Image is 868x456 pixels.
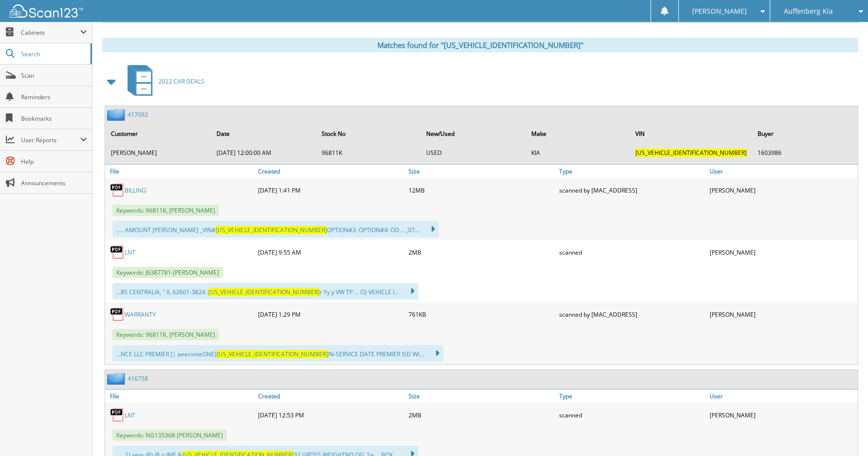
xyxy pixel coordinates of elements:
[557,242,707,262] div: scanned
[112,430,227,441] span: Keywords: NG135368-[PERSON_NAME]
[784,8,833,14] span: Auffenberg Kia
[557,304,707,324] div: scanned by [MAC_ADDRESS]
[256,165,406,178] a: Created
[112,221,439,238] div: ..... AMOUNT [PERSON_NAME] _VIN# OPTION#3: OPTION#4: OD ... ,07...
[256,390,406,403] a: Created
[21,136,80,144] span: User Reports
[106,145,211,161] td: [PERSON_NAME]
[212,124,315,144] th: Date
[526,145,630,161] td: KIA
[692,8,747,14] span: [PERSON_NAME]
[707,405,858,425] div: [PERSON_NAME]
[753,124,857,144] th: Buyer
[256,242,406,262] div: [DATE] 9:55 AM
[256,304,406,324] div: [DATE] 1:29 PM
[102,38,858,52] div: Matches found for "[US_VEHICLE_IDENTIFICATION_NUMBER]"
[128,110,148,119] a: 417092
[125,310,156,319] a: WARRANTY
[421,124,525,144] th: New/Used
[406,405,557,425] div: 2MB
[819,409,868,456] iframe: Chat Widget
[128,374,148,383] a: 416758
[122,62,204,101] a: 2022 CAR DEALS
[125,411,135,419] a: LNT
[208,288,320,296] span: [US_VEHICLE_IDENTIFICATION_NUMBER]
[406,165,557,178] a: Size
[21,71,87,80] span: Scan
[112,267,223,278] span: Keywords: J6387781-[PERSON_NAME]
[10,4,83,18] img: scan123-logo-white.svg
[216,226,327,234] span: [US_VEHICLE_IDENTIFICATION_NUMBER]
[110,183,125,197] img: PDF.png
[105,390,256,403] a: File
[256,180,406,200] div: [DATE] 1:41 PM
[557,180,707,200] div: scanned by [MAC_ADDRESS]
[406,304,557,324] div: 761KB
[406,242,557,262] div: 2MB
[526,124,630,144] th: Make
[630,124,752,144] th: VIN
[110,408,125,422] img: PDF.png
[217,350,328,358] span: [US_VEHICLE_IDENTIFICATION_NUMBER]
[112,283,418,300] div: ...8S CENTRALIA, " IL 62601-3824 . r Yy y VW TP ... O} VEHICLE I...
[110,245,125,260] img: PDF.png
[106,124,211,144] th: Customer
[112,345,443,362] div: ...NCE LLC PREMIER [| aeeronteONE) IN-SERVICE DATE PREMIER ISD WI...
[707,242,858,262] div: [PERSON_NAME]
[753,145,857,161] td: 1603986
[256,405,406,425] div: [DATE] 12:53 PM
[406,180,557,200] div: 12MB
[635,149,747,157] span: [US_VEHICLE_IDENTIFICATION_NUMBER]
[112,205,219,216] span: Keywords: 96811K, [PERSON_NAME]
[707,165,858,178] a: User
[557,390,707,403] a: Type
[158,77,204,86] span: 2022 CAR DEALS
[557,165,707,178] a: Type
[107,372,128,385] img: folder2.png
[421,145,525,161] td: USED
[707,390,858,403] a: User
[107,109,128,121] img: folder2.png
[110,307,125,322] img: PDF.png
[21,50,86,58] span: Search
[21,157,87,166] span: Help
[557,405,707,425] div: scanned
[707,304,858,324] div: [PERSON_NAME]
[317,124,420,144] th: Stock No
[112,329,219,340] span: Keywords: 96811K, [PERSON_NAME]
[707,180,858,200] div: [PERSON_NAME]
[21,179,87,187] span: Announcements
[406,390,557,403] a: Size
[125,248,135,257] a: LNT
[125,186,148,195] a: BILLING`
[21,93,87,101] span: Reminders
[212,145,315,161] td: [DATE] 12:00:00 AM
[21,28,80,37] span: Cabinets
[317,145,420,161] td: 96811K
[21,114,87,123] span: Bookmarks
[105,165,256,178] a: File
